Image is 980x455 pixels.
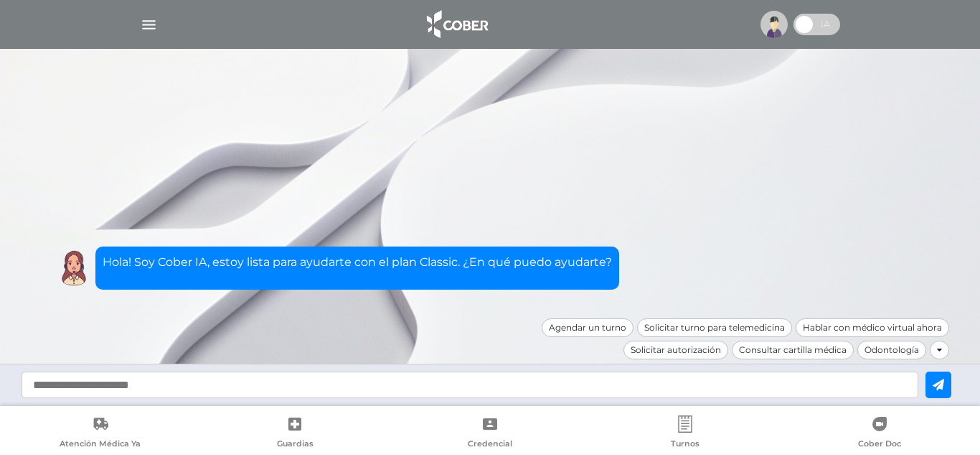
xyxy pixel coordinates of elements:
a: Turnos [588,415,783,452]
span: Atención Médica Ya [60,438,141,451]
a: Credencial [392,415,588,452]
span: Turnos [671,438,699,451]
img: profile-placeholder.svg [760,11,788,38]
a: Cober Doc [782,415,977,452]
span: Credencial [468,438,512,451]
span: Guardias [277,438,314,451]
div: Odontología [857,341,926,359]
p: Hola! Soy Cober IA, estoy lista para ayudarte con el plan Classic. ¿En qué puedo ayudarte? [103,254,612,271]
div: Consultar cartilla médica [732,341,854,359]
div: Hablar con médico virtual ahora [796,318,949,337]
div: Solicitar autorización [623,341,728,359]
img: Cober IA [56,250,92,286]
div: Agendar un turno [542,318,633,337]
img: logo_cober_home-white.png [419,7,494,42]
span: Cober Doc [858,438,901,451]
div: Solicitar turno para telemedicina [637,318,792,337]
img: Cober_menu-lines-white.svg [140,16,158,34]
a: Guardias [198,415,393,452]
a: Atención Médica Ya [3,415,198,452]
